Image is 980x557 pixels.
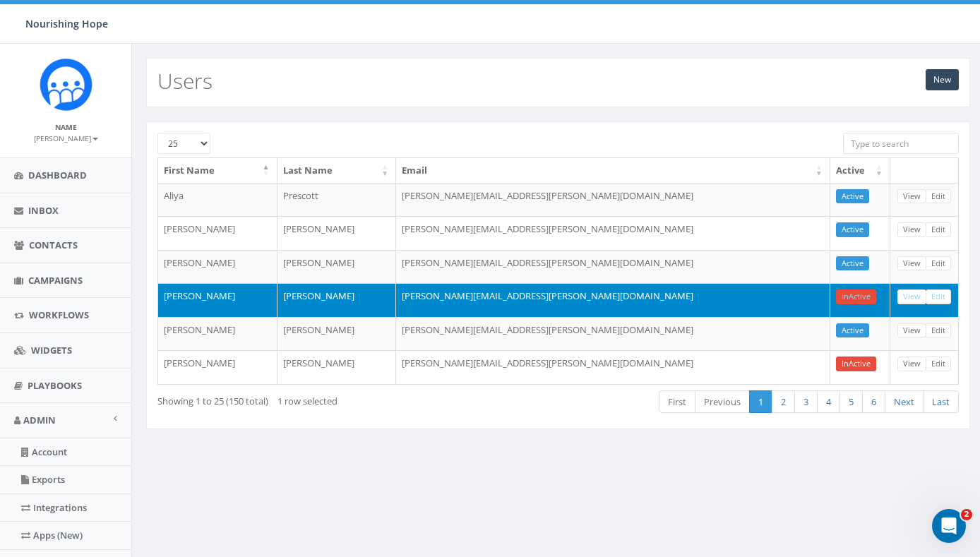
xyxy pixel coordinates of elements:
td: [PERSON_NAME][EMAIL_ADDRESS][PERSON_NAME][DOMAIN_NAME] [396,216,830,250]
th: Last Name: activate to sort column ascending [277,158,397,183]
a: View [897,357,926,371]
img: Rally_Corp_Logo_1.png [40,58,92,111]
img: logo [6,6,102,23]
a: Edit [926,323,951,338]
a: View [897,289,926,304]
a: 3 [794,390,818,414]
td: [PERSON_NAME] [277,216,397,250]
a: View [897,189,926,204]
a: Edit [926,189,951,204]
a: Edit [926,289,951,304]
a: First [659,390,695,414]
a: Active [836,189,869,204]
span: 1 row selected [277,395,337,407]
span: Nourishing Hope [25,17,108,30]
a: Edit [926,222,951,237]
span: Workflows [29,309,89,321]
td: [PERSON_NAME][EMAIL_ADDRESS][PERSON_NAME][DOMAIN_NAME] [396,350,830,384]
span: Inbox [28,204,59,217]
a: Active [836,323,869,338]
span: Widgets [31,344,72,357]
a: InActive [836,289,876,304]
span: 2 [961,509,972,520]
a: 4 [817,390,840,414]
a: Edit [926,256,951,271]
a: Next [885,390,924,414]
td: Aliya [158,183,277,217]
iframe: Intercom live chat [932,509,966,543]
span: Contacts [29,239,78,251]
a: Previous [695,390,750,414]
span: Dashboard [28,169,87,181]
a: Active [836,222,869,237]
a: Active [836,256,869,271]
th: Active: activate to sort column ascending [830,158,890,183]
td: [PERSON_NAME][EMAIL_ADDRESS][PERSON_NAME][DOMAIN_NAME] [396,317,830,351]
td: [PERSON_NAME][EMAIL_ADDRESS][PERSON_NAME][DOMAIN_NAME] [396,283,830,317]
td: [PERSON_NAME] [277,350,397,384]
button: Log in [6,100,42,114]
a: Edit [926,357,951,371]
td: [PERSON_NAME] [158,250,277,284]
td: Prescott [277,183,397,217]
a: 6 [862,390,885,414]
td: [PERSON_NAME] [277,317,397,351]
td: [PERSON_NAME] [158,283,277,317]
div: You will be redirected to our universal log in page. [6,74,206,100]
td: [PERSON_NAME] [277,283,397,317]
th: First Name: activate to sort column descending [158,158,277,183]
a: View [897,256,926,271]
span: Campaigns [28,274,83,287]
a: New [926,69,959,90]
th: Email: activate to sort column ascending [396,158,830,183]
td: [PERSON_NAME] [277,250,397,284]
span: Playbooks [28,379,82,392]
a: View [897,323,926,338]
a: 1 [749,390,772,414]
td: [PERSON_NAME] [158,350,277,384]
small: [PERSON_NAME] [34,133,98,143]
span: Admin [23,414,56,426]
td: [PERSON_NAME][EMAIL_ADDRESS][PERSON_NAME][DOMAIN_NAME] [396,250,830,284]
div: Showing 1 to 25 (150 total) [157,389,479,408]
a: 5 [839,390,863,414]
small: Name [55,122,77,132]
td: [PERSON_NAME] [158,216,277,250]
a: [PERSON_NAME] [34,131,98,144]
input: Type to search [843,133,959,154]
a: View [897,222,926,237]
a: Last [923,390,959,414]
a: Log in [6,100,42,112]
div: Hello! Please Log In [6,61,206,74]
a: 2 [772,390,795,414]
td: [PERSON_NAME][EMAIL_ADDRESS][PERSON_NAME][DOMAIN_NAME] [396,183,830,217]
h2: Users [157,69,213,92]
td: [PERSON_NAME] [158,317,277,351]
a: InActive [836,357,876,371]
